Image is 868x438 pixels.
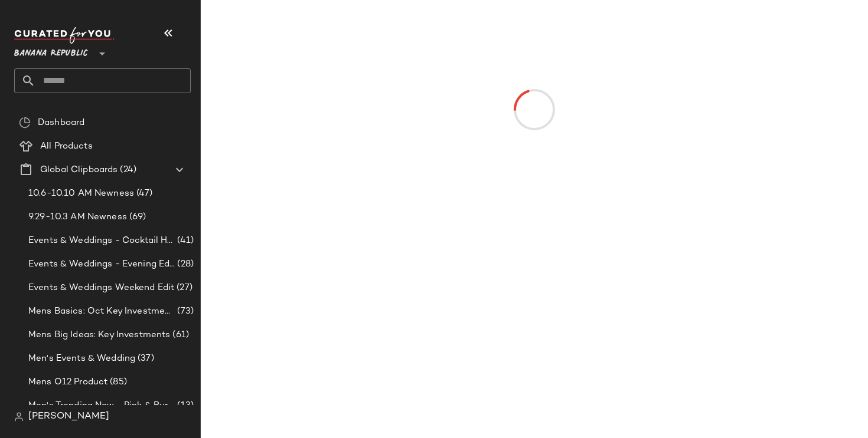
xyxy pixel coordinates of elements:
span: [PERSON_NAME] [28,410,109,424]
span: 9.29-10.3 AM Newness [28,210,127,224]
span: Mens Basics: Oct Key Investments [28,305,175,318]
span: Events & Weddings Weekend Edit [28,281,174,295]
span: Mens Big Ideas: Key Investments [28,328,170,342]
span: 10.6-10.10 AM Newness [28,187,134,200]
img: svg%3e [14,412,24,421]
span: Men's Events & Wedding [28,352,135,365]
span: Events & Weddings - Cocktail Hour [28,234,175,248]
span: (37) [135,352,154,365]
span: Events & Weddings - Evening Edit [28,258,175,271]
span: (69) [127,210,146,224]
img: svg%3e [19,117,31,129]
span: All Products [40,140,93,153]
span: (73) [175,305,194,318]
span: (61) [170,328,189,342]
span: (85) [107,376,127,389]
span: Global Clipboards [40,163,118,177]
span: Dashboard [38,116,84,130]
span: (24) [118,163,136,177]
span: (28) [175,258,194,271]
span: (13) [175,399,194,413]
span: (41) [175,234,194,248]
span: Banana Republic [14,40,88,61]
img: cfy_white_logo.C9jOOHJF.svg [14,27,115,44]
span: (47) [134,187,153,200]
span: Mens O12 Product [28,376,107,389]
span: (27) [174,281,192,295]
span: Men's Trending Now - Pink & Burgundy [28,399,175,413]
